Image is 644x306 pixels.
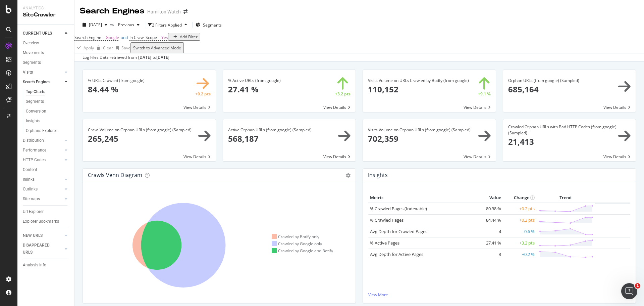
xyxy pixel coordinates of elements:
td: 27.41 % [476,237,503,249]
th: Trend [536,193,595,203]
div: Analysis Info [23,262,46,269]
span: and [121,35,128,40]
h4: Crawls Venn Diagram [88,171,142,180]
div: Add Filter [180,34,198,40]
div: [DATE] [156,54,169,60]
span: Search Engine [74,35,101,40]
div: Explorer Bookmarks [23,218,59,225]
a: Conversion [26,108,69,115]
a: Explorer Bookmarks [23,218,69,225]
a: Distribution [23,137,63,144]
button: Add Filter [168,33,200,41]
td: +0.2 pts [503,214,536,226]
div: Crawled by Google only [272,241,322,247]
td: 80.38 % [476,203,503,215]
td: +0.2 pts [503,203,536,215]
a: Inlinks [23,176,63,183]
iframe: Intercom live chat [621,283,637,299]
div: Save [121,45,130,51]
td: +3.2 pts [503,237,536,249]
span: Previous [115,22,134,28]
a: CURRENT URLS [23,30,63,37]
div: Outlinks [23,186,38,193]
div: Switch to Advanced Mode [133,45,181,51]
a: Movements [23,49,69,56]
span: Segments [203,22,222,28]
div: Sitemaps [23,195,40,203]
div: Visits [23,69,33,76]
button: [DATE] [80,19,110,30]
button: Save [113,42,130,53]
td: -0.6 % [503,226,536,237]
a: DISAPPEARED URLS [23,242,63,256]
a: Insights [26,118,69,125]
div: Crawled by Google and Botify [272,248,333,254]
a: Sitemaps [23,195,63,203]
a: Segments [26,98,69,105]
span: Google [106,35,119,40]
div: Crawled by Botify only [272,234,320,239]
th: Metric [368,193,476,203]
button: 2 Filters Applied [148,19,190,30]
td: 4 [476,226,503,237]
div: Overview [23,40,39,47]
div: Url Explorer [23,208,44,215]
a: Overview [23,40,69,47]
div: Distribution [23,137,44,144]
h4: Insights [368,171,388,180]
div: Orphans Explorer [26,127,57,134]
div: Clear [103,45,113,51]
div: DISAPPEARED URLS [23,242,57,256]
td: +0.2 % [503,249,536,260]
button: Clear [94,42,113,53]
button: Switch to Advanced Mode [130,42,184,53]
div: NEW URLS [23,232,43,239]
span: Yes [161,35,168,40]
span: = [158,35,160,40]
span: 1 [635,283,640,289]
div: SiteCrawler [23,11,69,19]
div: Segments [26,98,44,105]
i: Options [346,173,351,178]
div: Analytics [23,5,69,11]
div: HTTP Codes [23,157,46,164]
a: % Crawled Pages (Indexable) [370,206,427,212]
span: vs [110,21,115,27]
button: Segments [196,19,222,30]
a: % Active Pages [370,240,399,246]
a: Avg Depth for Crawled Pages [370,228,427,234]
a: NEW URLS [23,232,63,239]
div: [DATE] [138,54,151,60]
div: Hamilton Watch [147,8,181,15]
div: arrow-right-arrow-left [183,9,187,14]
div: Search Engines [23,79,50,86]
a: View More [368,292,630,298]
button: Previous [115,19,142,30]
div: Segments [23,59,41,66]
div: Insights [26,118,40,125]
div: Content [23,166,37,173]
a: HTTP Codes [23,157,63,164]
span: 2025 Sep. 22nd [89,22,102,28]
a: Content [23,166,69,173]
a: Analysis Info [23,262,69,269]
span: In Crawl Scope [129,35,157,40]
a: Outlinks [23,186,63,193]
a: Avg Depth for Active Pages [370,251,423,257]
div: Inlinks [23,176,35,183]
th: Value [476,193,503,203]
a: % Crawled Pages [370,217,404,223]
div: CURRENT URLS [23,30,52,37]
th: Change [503,193,536,203]
a: Performance [23,147,63,154]
div: Movements [23,49,44,56]
div: Log Files Data retrieved from to [83,54,169,60]
td: 3 [476,249,503,260]
a: Segments [23,59,69,66]
button: Apply [74,42,94,53]
div: Conversion [26,108,46,115]
a: Top Charts [26,88,69,95]
a: Visits [23,69,63,76]
div: Apply [84,45,94,51]
span: = [102,35,105,40]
